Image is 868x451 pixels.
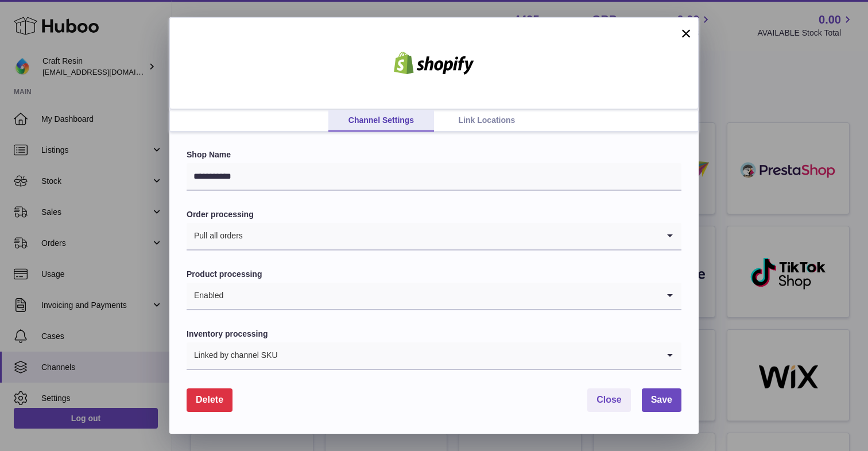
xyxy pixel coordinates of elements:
input: Search for option [224,283,658,309]
a: Link Locations [434,110,540,132]
div: Search for option [187,223,681,250]
span: Save [651,395,672,404]
button: Close [587,388,631,412]
span: Close [596,395,622,404]
div: Search for option [187,342,681,370]
span: Delete [196,395,223,404]
label: Product processing [187,269,681,280]
button: Save [642,388,681,412]
img: shopify [385,52,483,75]
label: Inventory processing [187,329,681,340]
div: Search for option [187,283,681,310]
input: Search for option [243,223,658,249]
input: Search for option [278,342,658,369]
a: Channel Settings [328,110,434,132]
button: Delete [187,388,232,412]
label: Order processing [187,209,681,220]
button: × [679,26,693,40]
label: Shop Name [187,149,681,160]
span: Enabled [187,283,224,309]
span: Linked by channel SKU [187,342,278,369]
span: Pull all orders [187,223,243,249]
